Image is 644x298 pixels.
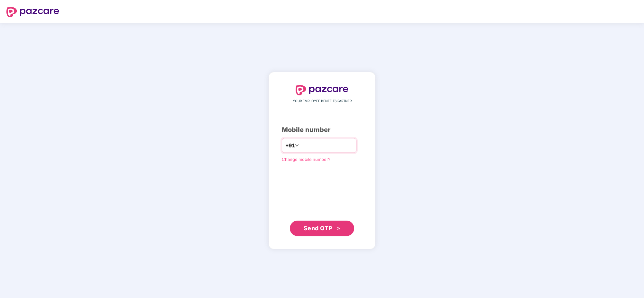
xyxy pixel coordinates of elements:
span: double-right [336,227,341,231]
span: +91 [285,142,295,150]
img: logo [6,7,59,17]
button: Send OTPdouble-right [290,221,354,236]
img: logo [296,85,348,95]
span: YOUR EMPLOYEE BENEFITS PARTNER [293,99,352,104]
span: down [295,144,299,147]
span: Send OTP [304,225,332,232]
a: Change mobile number? [282,157,330,162]
div: Mobile number [282,125,362,135]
